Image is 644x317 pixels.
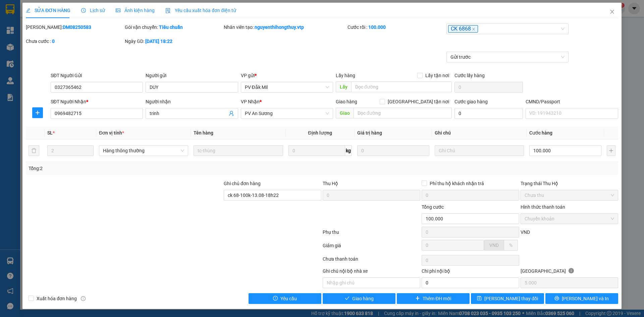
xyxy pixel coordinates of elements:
[322,255,421,267] div: Chưa thanh toán
[245,82,329,92] span: PV Đắk Mil
[99,130,124,136] span: Đơn vị tính
[336,82,351,92] span: Lấy
[323,293,395,304] button: checkGiao hàng
[357,145,429,156] input: 0
[448,25,478,33] span: CK 6868
[125,38,222,45] div: Ngày GD:
[165,8,171,13] img: icon
[554,296,559,301] span: printer
[32,107,43,118] button: plus
[146,72,238,79] div: Người gửi
[165,8,236,13] span: Yêu cầu xuất hóa đơn điện tử
[562,295,609,302] span: [PERSON_NAME] và In
[241,99,260,104] span: VP Nhận
[422,267,519,277] div: Chi phí nội bộ
[423,72,452,79] span: Lấy tận nơi
[471,293,544,304] button: save[PERSON_NAME] thay đổi
[308,130,332,136] span: Định lượng
[454,108,523,119] input: Cước giao hàng
[116,8,120,13] span: picture
[322,228,421,240] div: Phụ thu
[526,98,618,105] div: CMND/Passport
[521,180,618,187] div: Trạng thái Thu Hộ
[34,295,79,302] span: Xuất hóa đơn hàng
[529,130,552,136] span: Cước hàng
[368,24,386,30] b: 100.000
[323,267,420,277] div: Ghi chú nội bộ nhà xe
[354,108,452,118] input: Dọc đường
[525,214,614,224] span: Chuyển khoản
[145,39,172,44] b: [DATE] 18:22
[249,293,321,304] button: exclamation-circleYêu cầu
[336,108,354,118] span: Giao
[525,190,614,200] span: Chưa thu
[450,52,565,62] span: Gửi trước
[245,108,329,118] span: PV An Sương
[345,296,350,301] span: check
[352,295,374,302] span: Giao hàng
[569,268,574,273] span: info-circle
[489,243,499,248] span: VND
[280,295,297,302] span: Yêu cầu
[52,39,55,44] b: 0
[345,145,352,156] span: kg
[81,296,86,301] span: info-circle
[607,145,615,156] button: plus
[125,23,222,31] div: Gói vận chuyển:
[521,267,618,277] div: [GEOGRAPHIC_DATA]
[336,99,357,104] span: Giao hàng
[51,72,143,79] div: SĐT Người Gửi
[323,277,420,288] input: Nhập ghi chú
[521,204,565,210] label: Hình thức thanh toán
[397,293,470,304] button: plusThêm ĐH mới
[81,8,86,13] span: clock-circle
[194,145,283,156] input: VD: Bàn, Ghế
[357,130,382,136] span: Giá trị hàng
[422,204,444,210] span: Tổng cước
[51,98,143,105] div: SĐT Người Nhận
[484,295,538,302] span: [PERSON_NAME] thay đổi
[26,23,123,31] div: [PERSON_NAME]:
[26,8,31,13] span: edit
[521,229,530,235] span: VND
[81,8,105,13] span: Lịch sử
[423,295,451,302] span: Thêm ĐH mới
[603,3,622,21] button: Close
[415,296,420,301] span: plus
[224,23,346,31] div: Nhân viên tạo:
[347,23,445,31] div: Cước rồi :
[29,165,249,172] div: Tổng: 2
[116,8,155,13] span: Ảnh kiện hàng
[26,8,70,13] span: SỬA ĐƠN HÀNG
[241,72,333,79] div: VP gửi
[509,243,513,248] span: %
[454,82,523,93] input: Cước lấy hàng
[29,145,39,156] button: delete
[194,130,213,136] span: Tên hàng
[146,98,238,105] div: Người nhận
[255,24,304,30] b: nguyenthihongthuy.vtp
[336,73,355,78] span: Lấy hàng
[545,293,618,304] button: printer[PERSON_NAME] và In
[323,181,338,186] span: Thu Hộ
[47,130,53,136] span: SL
[609,9,615,14] span: close
[224,181,261,186] label: Ghi chú đơn hàng
[454,99,488,104] label: Cước giao hàng
[435,145,524,156] input: Ghi Chú
[351,82,452,92] input: Dọc đường
[432,126,527,140] th: Ghi chú
[472,28,475,31] span: close
[273,296,278,301] span: exclamation-circle
[322,242,421,254] div: Giảm giá
[159,24,183,30] b: Tiêu chuẩn
[103,146,184,156] span: Hàng thông thường
[224,190,321,201] input: Ghi chú đơn hàng
[427,180,487,187] span: Phí thu hộ khách nhận trả
[385,98,452,105] span: [GEOGRAPHIC_DATA] tận nơi
[26,38,123,45] div: Chưa cước :
[229,111,234,116] span: user-add
[63,24,91,30] b: DM08250583
[454,73,485,78] label: Cước lấy hàng
[33,110,43,115] span: plus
